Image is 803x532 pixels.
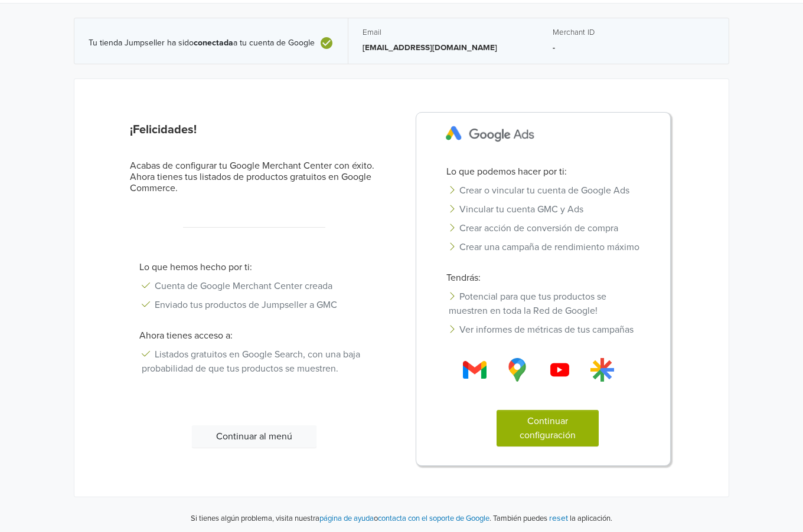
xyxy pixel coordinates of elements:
[437,219,659,238] li: Crear acción de conversión de compra
[130,329,378,343] p: Ahora tienes acceso a:
[89,38,315,48] span: Tu tienda Jumpseller ha sido a tu cuenta de Google
[130,295,378,314] li: Enviado tus productos de Jumpseller a GMC
[363,28,524,37] h5: Email
[497,410,599,446] button: Continuar configuración
[548,358,572,382] img: Gmail Logo
[590,358,614,382] img: Gmail Logo
[491,511,612,525] p: También puedes la aplicación.
[437,200,659,219] li: Vincular tu cuenta GMC y Ads
[437,238,659,257] li: Crear una campaña de rendimiento máximo
[437,165,659,179] p: Lo que podemos hacer por ti:
[319,514,374,523] a: página de ayuda
[130,160,378,195] h6: Acabas de configurar tu Google Merchant Center con éxito. Ahora tienes tus listados de productos ...
[437,181,659,200] li: Crear o vincular tu cuenta de Google Ads
[378,514,489,523] a: contacta con el soporte de Google
[191,513,491,525] p: Si tienes algún problema, visita nuestra o .
[130,345,378,378] li: Listados gratuitos en Google Search, con una baja probabilidad de que tus productos se muestren.
[437,117,544,151] img: Google Ads Logo
[363,42,524,54] p: [EMAIL_ADDRESS][DOMAIN_NAME]
[437,271,659,285] p: Tendrás:
[130,123,378,137] h5: ¡Felicidades!
[130,260,378,274] p: Lo que hemos hecho por ti:
[505,358,529,382] img: Gmail Logo
[463,358,487,382] img: Gmail Logo
[437,287,659,320] li: Potencial para que tus productos se muestren en toda la Red de Google!
[553,42,714,54] p: -
[437,320,659,339] li: Ver informes de métricas de tus campañas
[549,511,568,525] button: reset
[192,425,316,448] button: Continuar al menú
[130,277,378,295] li: Cuenta de Google Merchant Center creada
[194,38,233,48] b: conectada
[553,28,714,37] h5: Merchant ID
